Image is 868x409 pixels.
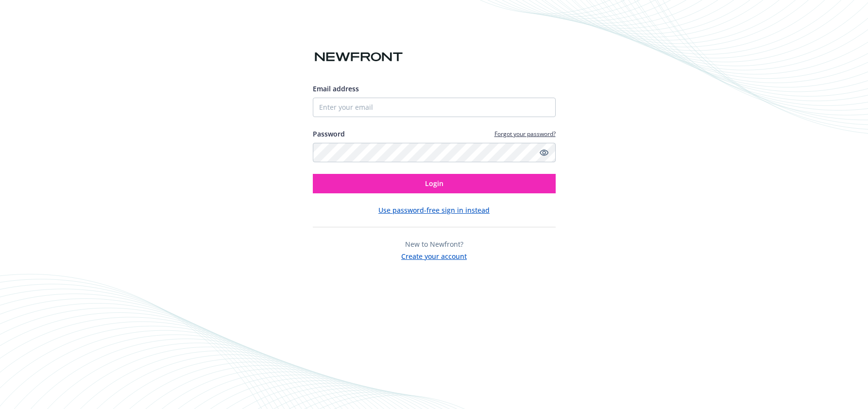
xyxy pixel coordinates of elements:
img: Newfront logo [313,49,405,66]
span: Email address [313,84,359,93]
input: Enter your password [313,143,556,162]
button: Login [313,174,556,193]
span: New to Newfront? [405,239,463,249]
span: Login [425,179,443,188]
label: Password [313,129,345,139]
button: Use password-free sign in instead [378,205,490,215]
a: Forgot your password? [494,130,556,138]
button: Create your account [401,249,467,261]
input: Enter your email [313,98,556,117]
a: Show password [538,147,550,158]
